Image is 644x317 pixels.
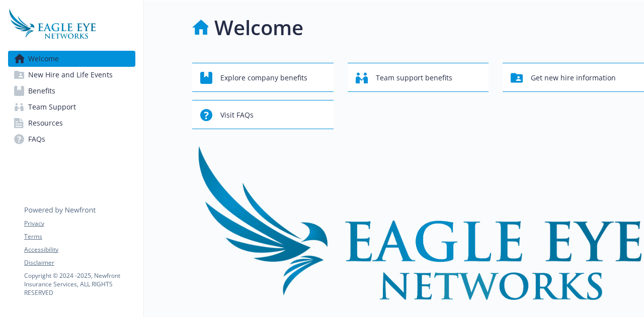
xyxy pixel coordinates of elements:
button: Explore company benefits [192,63,334,92]
span: Welcome [28,51,59,67]
a: New Hire and Life Events [8,67,135,83]
button: Team support benefits [348,63,489,92]
span: Explore company benefits [220,68,307,87]
span: Get new hire information [531,68,616,87]
span: FAQs [28,131,45,147]
span: Team Support [28,99,76,115]
p: Copyright © 2024 - 2025 , Newfront Insurance Services, ALL RIGHTS RESERVED [24,271,135,297]
span: Benefits [28,83,55,99]
a: Privacy [24,219,135,228]
a: Team Support [8,99,135,115]
span: Team support benefits [376,68,452,87]
span: Visit FAQs [220,105,254,125]
span: New Hire and Life Events [28,67,113,83]
h1: Welcome [214,13,303,43]
a: Disclaimer [24,258,135,267]
span: Resources [28,115,63,131]
button: Get new hire information [503,63,644,92]
button: Visit FAQs [192,100,334,129]
a: FAQs [8,131,135,147]
img: overview page banner [192,145,644,300]
a: Resources [8,115,135,131]
a: Terms [24,232,135,241]
a: Accessibility [24,245,135,254]
a: Benefits [8,83,135,99]
a: Welcome [8,51,135,67]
